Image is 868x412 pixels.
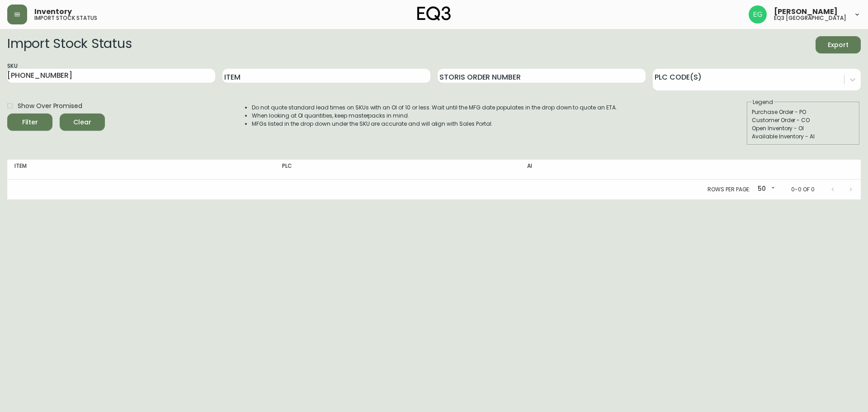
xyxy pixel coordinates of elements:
span: Show Over Promised [18,101,82,111]
span: Inventory [34,8,72,15]
span: [PERSON_NAME] [774,8,838,15]
th: Item [7,160,275,180]
img: logo [417,6,451,21]
li: MFGs listed in the drop down under the SKU are accurate and will align with Sales Portal. [252,120,617,128]
button: Filter [7,114,52,131]
div: Available Inventory - AI [752,133,855,141]
div: Customer Order - CO [752,116,855,124]
h5: eq3 [GEOGRAPHIC_DATA] [774,15,846,21]
button: Clear [60,114,105,131]
div: Filter [22,117,38,128]
h5: import stock status [34,15,97,21]
div: 50 [754,182,777,197]
li: Do not quote standard lead times on SKUs with an OI of 10 or less. Wait until the MFG date popula... [252,104,617,112]
th: AI [520,160,715,180]
button: Export [816,36,861,53]
legend: Legend [752,98,774,106]
span: Export [823,39,854,51]
div: Open Inventory - OI [752,124,855,133]
h2: Import Stock Status [7,36,132,53]
th: PLC [275,160,520,180]
li: When looking at OI quantities, keep masterpacks in mind. [252,112,617,120]
p: Rows per page: [708,185,750,194]
span: Clear [67,117,98,128]
div: Purchase Order - PO [752,108,855,116]
p: 0-0 of 0 [791,185,815,194]
img: db11c1629862fe82d63d0774b1b54d2b [749,5,767,24]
